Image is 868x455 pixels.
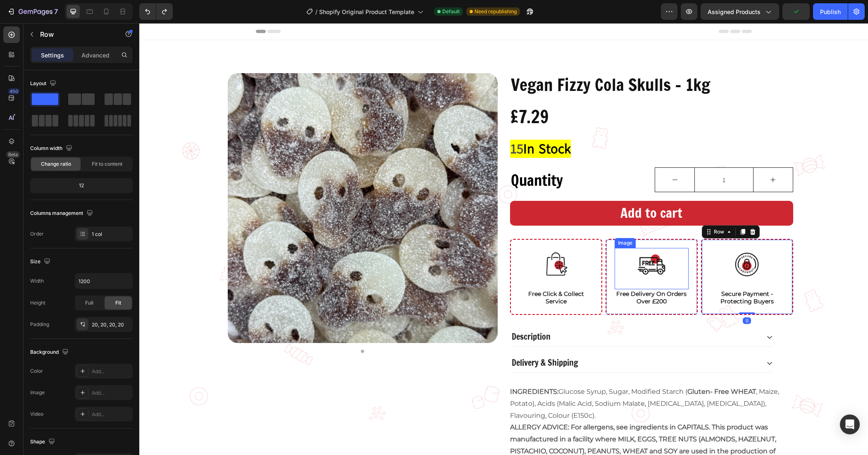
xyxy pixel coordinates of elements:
span: Fit [115,299,121,307]
div: Beta [6,151,20,158]
p: Settings [41,51,64,60]
div: Columns management [30,208,95,219]
span: Assigned Products [708,7,761,16]
span: Change ratio [41,160,71,168]
span: / [315,7,317,16]
div: Open Intercom Messenger [840,415,860,434]
div: Shape [30,436,57,448]
button: Dot [222,326,225,330]
iframe: Design area [139,23,868,455]
div: Width [30,277,44,285]
span: Shopify Original Product Template [319,7,414,16]
img: gempages_553068501309326464-3ed78877-2a45-4fdc-a60a-d4fd1eed2bf6.png [400,225,433,258]
b: For allergens, see ingredients in CAPITALS. This product was manufactured in a facility where MIL... [371,400,637,443]
div: Layout [30,78,58,89]
h2: Secure Payment - Protecting Buyers [571,266,645,283]
button: increment [614,145,653,169]
strong: Gluten- Free WHEAT [548,364,617,372]
div: Row [573,205,587,212]
div: Undo/Redo [139,3,173,20]
div: Add to cart [481,181,543,199]
button: Publish [813,3,848,20]
img: gempages_553068501309326464-b6ba1810-c459-4dd0-ad59-4aadf14a6894.png [591,225,624,258]
div: Add... [92,411,131,418]
p: Glucose Syrup, Sugar, Modified Starch ( , Maize, Potato), Acids (Malic Acid, Sodium Malate, [MEDI... [371,364,640,396]
div: Video [30,410,43,418]
div: Height [30,299,45,307]
p: 7 [54,7,58,17]
div: Order [30,230,44,238]
div: Padding [30,321,49,328]
span: Delivery & Shipping [372,334,439,345]
div: 20, 20, 20, 20 [92,321,131,329]
div: 1 col [92,231,131,238]
h2: Free Delivery On Orders Over £200 [475,266,549,283]
h2: Free Click & Collect Service [380,266,454,283]
p: Row [40,29,110,39]
div: Add... [92,368,131,375]
button: Add to cart [371,178,654,202]
div: 450 [8,88,20,95]
div: Quantity [371,143,509,172]
input: quantity [555,145,614,169]
input: Auto [75,274,132,288]
div: 12 [32,180,131,191]
div: Column width [30,143,74,154]
div: Background [30,347,70,358]
div: Image [30,389,45,396]
span: 15 [371,117,384,135]
div: Color [30,367,43,375]
mark: In Stock [371,117,432,135]
span: Full [85,299,93,307]
h1: Vegan Fizzy Cola Skulls - 1kg [371,50,654,73]
button: 7 [3,3,62,20]
div: Image [477,216,495,224]
div: 0 [603,294,612,301]
b: ALLERGY ADVICE: [371,400,430,408]
div: Publish [820,7,841,16]
img: gempages_553068501309326464-11f64ee3-653e-4361-bc97-18f4b1d7cb45.png [496,225,529,258]
span: Fit to content [92,160,122,168]
button: decrement [516,145,555,169]
div: Add... [92,389,131,397]
div: Size [30,256,52,267]
button: Assigned Products [701,3,779,20]
span: Need republishing [475,8,517,15]
p: Advanced [81,51,110,60]
span: Default [442,8,460,15]
span: Description [372,307,411,319]
b: INGREDIENTS: [371,364,419,372]
div: £7.29 [370,81,640,106]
